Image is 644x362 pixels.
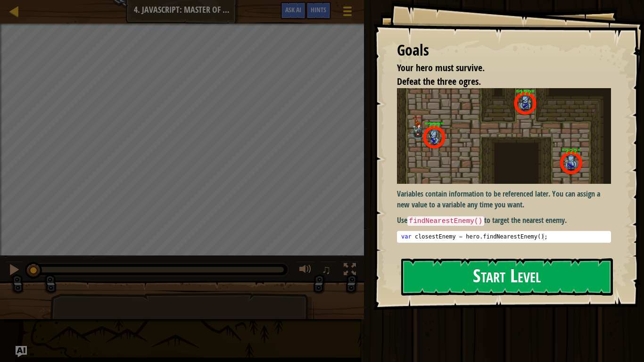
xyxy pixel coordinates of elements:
code: findNearestEnemy() [407,216,484,226]
p: Variables contain information to be referenced later. You can assign a new value to a variable an... [397,189,611,210]
span: Ask AI [285,5,301,14]
button: Show game menu [336,2,359,24]
button: Toggle fullscreen [340,261,359,280]
span: Your hero must survive. [397,61,485,74]
button: Ctrl + P: Pause [5,261,24,280]
span: ♫ [322,263,331,277]
li: Your hero must survive. [385,61,609,75]
span: Defeat the three ogres. [397,75,481,88]
li: Defeat the three ogres. [385,75,609,89]
span: Hints [311,5,326,14]
button: ♫ [320,261,336,280]
p: Use to target the nearest enemy. [397,215,611,226]
div: Goals [397,40,611,61]
button: Ask AI [281,2,306,19]
button: Start Level [401,258,613,296]
img: Master of names [397,88,611,184]
button: Adjust volume [296,261,315,280]
button: Ask AI [16,346,27,357]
